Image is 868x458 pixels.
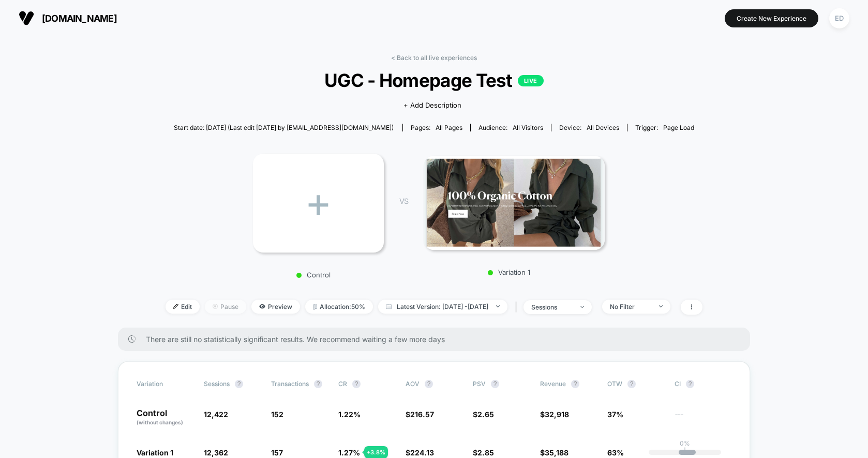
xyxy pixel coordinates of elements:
img: edit [173,304,178,309]
span: Page Load [663,124,694,131]
p: Control [248,271,379,279]
button: ? [235,380,243,388]
span: Edit [166,300,200,314]
img: end [659,305,663,307]
button: ? [627,380,636,388]
span: Variation [137,380,193,388]
span: $ [406,448,434,457]
p: 0% [680,439,690,447]
span: $ [473,410,494,419]
div: Pages: [411,124,462,131]
span: 157 [271,448,283,457]
div: Trigger: [635,124,694,131]
span: 37% [607,410,623,419]
div: Audience: [478,124,543,131]
span: Transactions [271,380,309,388]
img: end [580,306,584,308]
button: [DOMAIN_NAME] [16,10,120,26]
span: + Add Description [403,100,461,111]
span: 12,422 [204,410,228,419]
span: Variation 1 [137,448,173,457]
span: (without changes) [137,419,183,425]
span: Preview [251,300,300,314]
span: Device: [551,124,627,131]
span: AOV [406,380,420,388]
p: LIVE [518,75,544,86]
span: 63% [607,448,624,457]
a: < Back to all live experiences [391,54,477,62]
span: 35,188 [545,448,568,457]
div: + [253,154,384,253]
p: Control [137,409,193,426]
p: | [684,447,686,455]
span: Pause [205,300,246,314]
span: 224.13 [410,448,434,457]
button: ? [571,380,579,388]
span: Latest Version: [DATE] - [DATE] [378,300,507,314]
span: 12,362 [204,448,228,457]
div: ED [829,8,849,28]
span: Revenue [540,380,566,388]
span: 2.65 [477,410,494,419]
img: end [496,305,500,307]
span: $ [540,410,569,419]
span: 32,918 [545,410,569,419]
span: CR [338,380,347,388]
span: There are still no statistically significant results. We recommend waiting a few more days [146,335,729,344]
span: [DOMAIN_NAME] [42,13,117,24]
span: Allocation: 50% [305,300,373,314]
span: OTW [607,380,664,388]
span: 1.22 % [338,410,361,419]
span: 216.57 [410,410,434,419]
span: all pages [436,124,462,131]
img: end [213,304,218,309]
p: Variation 1 [418,268,600,276]
button: ? [352,380,361,388]
button: ? [686,380,694,388]
span: Sessions [204,380,230,388]
span: All Visitors [513,124,543,131]
span: VS [399,197,408,205]
button: ? [491,380,499,388]
img: Variation 1 main [424,156,605,250]
span: $ [473,448,494,457]
button: ED [826,8,852,29]
button: ? [314,380,322,388]
span: Start date: [DATE] (Last edit [DATE] by [EMAIL_ADDRESS][DOMAIN_NAME]) [174,124,394,131]
span: UGC - Homepage Test [192,69,676,91]
span: CI [675,380,731,388]
span: --- [675,411,731,426]
span: $ [406,410,434,419]
div: No Filter [610,303,651,311]
span: 1.27 % [338,448,360,457]
span: 2.85 [477,448,494,457]
button: ? [425,380,433,388]
img: Visually logo [19,10,34,26]
span: 152 [271,410,283,419]
span: PSV [473,380,486,388]
button: Create New Experience [725,9,818,27]
span: all devices [587,124,619,131]
img: calendar [386,304,392,309]
span: | [513,300,523,315]
span: $ [540,448,568,457]
div: sessions [531,303,573,311]
img: rebalance [313,304,317,309]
